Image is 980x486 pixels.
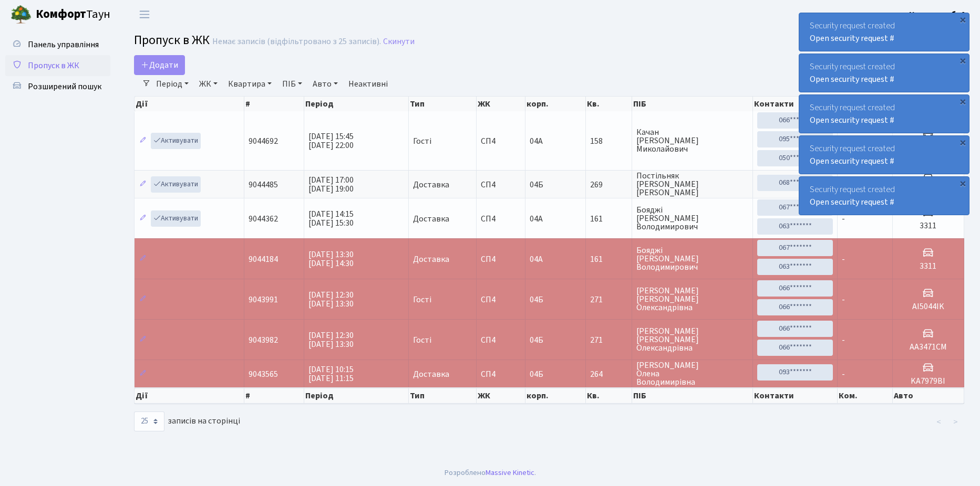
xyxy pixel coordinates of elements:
[586,97,632,111] th: Кв.
[308,174,354,195] span: [DATE] 17:00 [DATE] 19:00
[5,34,110,55] a: Панель управління
[304,388,409,404] th: Період
[842,213,845,225] span: -
[308,75,342,93] a: Авто
[244,97,304,111] th: #
[308,208,354,229] span: [DATE] 14:15 [DATE] 15:30
[36,6,110,24] span: Таун
[957,178,968,188] div: ×
[413,336,431,344] span: Гості
[308,249,354,269] span: [DATE] 13:30 [DATE] 14:30
[135,388,244,404] th: Дії
[244,388,304,404] th: #
[842,294,845,305] span: -
[530,368,543,380] span: 04Б
[481,181,521,189] span: СП4
[636,246,748,271] span: Бояджі [PERSON_NAME] Володимирович
[810,196,894,208] a: Open security request #
[481,255,521,263] span: СП4
[152,75,193,93] a: Період
[249,213,278,225] span: 9044362
[131,6,158,23] button: Переключити навігацію
[590,181,627,189] span: 269
[590,336,627,344] span: 271
[481,215,521,223] span: СП4
[249,334,278,346] span: 9043982
[530,294,543,305] span: 04Б
[5,55,110,76] a: Пропуск в ЖК
[810,114,894,126] a: Open security request #
[477,97,525,111] th: ЖК
[308,364,354,384] span: [DATE] 10:15 [DATE] 11:15
[897,261,960,271] h5: 3311
[249,294,278,305] span: 9043991
[957,137,968,147] div: ×
[590,137,627,145] span: 158
[413,137,431,145] span: Гості
[530,253,543,265] span: 04А
[195,75,222,93] a: ЖК
[530,213,543,225] span: 04А
[151,210,201,227] a: Активувати
[413,215,449,223] span: Доставка
[636,287,748,312] span: [PERSON_NAME] [PERSON_NAME] Олександрівна
[753,388,838,404] th: Контакти
[636,172,748,197] span: Постільняк [PERSON_NAME] [PERSON_NAME]
[897,302,960,312] h5: AI5044IK
[799,136,969,174] div: Security request created
[134,31,210,49] span: Пропуск в ЖК
[409,388,477,404] th: Тип
[799,13,969,51] div: Security request created
[590,295,627,304] span: 271
[530,135,543,147] span: 04А
[897,376,960,386] h5: KA7979BI
[893,388,964,404] th: Авто
[636,206,748,231] span: Бояджі [PERSON_NAME] Володимирович
[636,327,748,352] span: [PERSON_NAME] [PERSON_NAME] Олександрівна
[413,370,449,378] span: Доставка
[525,97,586,111] th: корп.
[481,370,521,378] span: СП4
[957,96,968,107] div: ×
[957,14,968,25] div: ×
[753,97,838,111] th: Контакти
[141,59,178,71] span: Додати
[957,55,968,66] div: ×
[11,4,32,25] img: logo.png
[810,73,894,85] a: Open security request #
[212,37,381,47] div: Немає записів (відфільтровано з 25 записів).
[134,55,185,75] a: Додати
[636,128,748,153] span: Качан [PERSON_NAME] Миколайович
[636,361,748,386] span: [PERSON_NAME] Олена Володимирівна
[151,176,201,193] a: Активувати
[249,135,278,147] span: 9044692
[278,75,306,93] a: ПІБ
[28,60,79,71] span: Пропуск в ЖК
[413,255,449,263] span: Доставка
[344,75,392,93] a: Неактивні
[5,76,110,97] a: Розширений пошук
[486,467,534,478] a: Massive Kinetic
[28,81,101,92] span: Розширений пошук
[249,368,278,380] span: 9043565
[249,253,278,265] span: 9044184
[525,388,586,404] th: корп.
[838,388,893,404] th: Ком.
[590,215,627,223] span: 161
[224,75,276,93] a: Квартира
[481,137,521,145] span: СП4
[445,467,536,479] div: Розроблено .
[909,9,967,20] b: Консьєрж б. 4.
[897,342,960,352] h5: AA3471CM
[134,411,164,431] select: записів на сторінці
[304,97,409,111] th: Період
[909,8,967,21] a: Консьєрж б. 4.
[383,37,415,47] a: Скинути
[409,97,477,111] th: Тип
[28,39,99,50] span: Панель управління
[586,388,632,404] th: Кв.
[632,388,753,404] th: ПІБ
[810,155,894,167] a: Open security request #
[842,334,845,346] span: -
[481,295,521,304] span: СП4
